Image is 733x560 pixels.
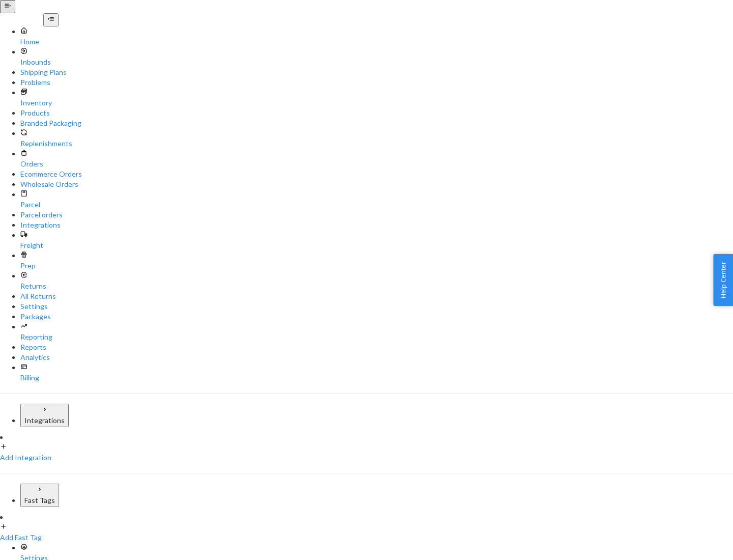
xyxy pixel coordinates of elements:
a: Shipping Plans [20,67,733,77]
a: Home [20,26,733,47]
a: Packages [20,312,733,322]
a: Inbounds [20,47,733,67]
a: Integrations [20,220,733,230]
a: All Returns [20,291,733,301]
div: Returns [20,281,733,291]
a: Analytics [20,352,733,362]
a: Billing [20,362,733,383]
div: Freight [20,240,733,250]
a: Wholesale Orders [20,179,733,189]
a: Reporting [20,322,733,342]
div: Home [20,37,733,47]
a: Settings [20,301,733,312]
a: Prep [20,250,733,271]
button: Help Center [713,254,733,306]
div: Orders [20,159,733,169]
a: Replenishments [20,128,733,149]
button: Close Navigation [43,13,59,26]
div: Replenishments [20,138,733,149]
a: Orders [20,149,733,169]
button: Fast Tags [20,484,59,507]
a: Parcel [20,189,733,210]
div: Integrations [24,415,65,426]
a: Products [20,108,733,118]
a: Ecommerce Orders [20,169,733,179]
a: Freight [20,230,733,250]
a: Inventory [20,88,733,108]
a: Branded Packaging [20,118,733,128]
div: Billing [20,373,733,383]
div: Inbounds [20,57,733,67]
div: Reporting [20,332,733,342]
a: Reports [20,342,733,352]
a: Problems [20,77,733,88]
div: Fast Tags [24,495,55,506]
a: Returns [20,271,733,291]
div: Prep [20,261,733,271]
button: Integrations [20,404,69,427]
a: Parcel orders [20,210,733,220]
div: Inventory [20,98,733,108]
div: Parcel [20,200,733,210]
